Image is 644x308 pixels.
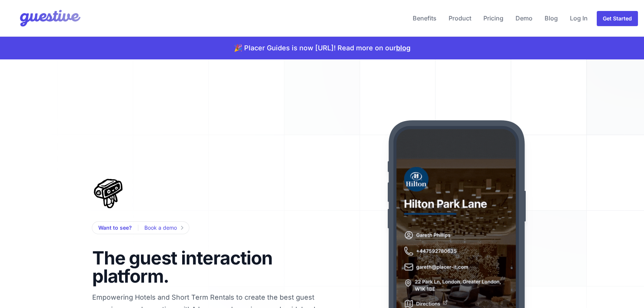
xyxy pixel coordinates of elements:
a: Product [446,9,474,27]
a: Blog [542,9,561,27]
a: blog [396,44,410,52]
a: Get Started [597,11,638,26]
a: Log In [567,9,591,27]
h1: The guest interaction platform. [92,249,286,285]
a: Benefits [410,9,440,27]
p: 🎉 Placer Guides is now [URL]! Read more on our [234,43,410,53]
a: Book a demo [144,223,183,232]
a: Pricing [480,9,506,27]
a: Demo [512,9,536,27]
img: Your Company [6,3,82,33]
